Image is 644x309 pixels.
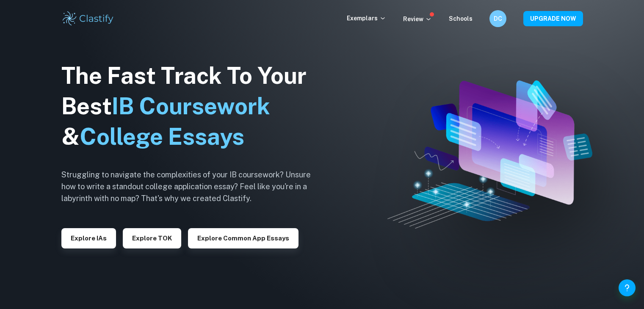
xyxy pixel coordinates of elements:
button: DC [489,10,506,27]
button: Explore IAs [61,228,116,248]
h6: Struggling to navigate the complexities of your IB coursework? Unsure how to write a standout col... [61,169,324,204]
span: IB Coursework [112,93,270,119]
button: Explore Common App essays [188,228,299,248]
button: Help and Feedback [619,279,636,296]
a: Explore TOK [123,234,181,242]
p: Review [403,14,432,24]
img: Clastify hero [387,80,593,229]
a: Explore Common App essays [188,234,299,242]
a: Explore IAs [61,234,116,242]
p: Exemplars [347,14,386,23]
span: College Essays [80,123,244,150]
h6: DC [493,14,503,23]
img: Clastify logo [61,10,115,27]
h1: The Fast Track To Your Best & [61,61,324,152]
a: Schools [449,15,473,22]
button: Explore TOK [123,228,181,248]
button: UPGRADE NOW [523,11,583,26]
